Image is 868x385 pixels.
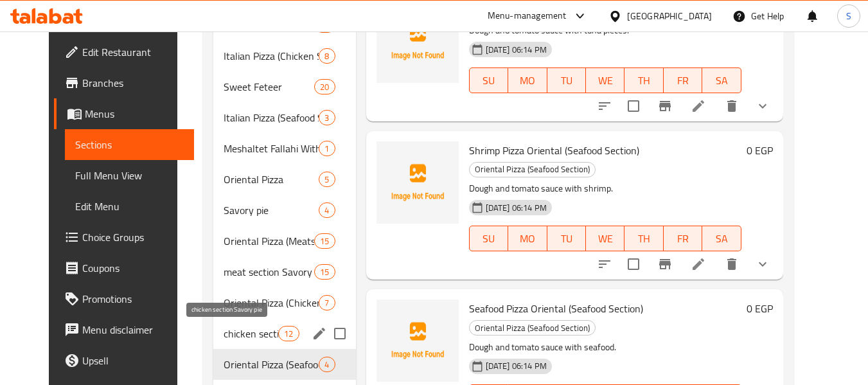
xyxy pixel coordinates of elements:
span: S [846,9,851,23]
button: sort-choices [589,91,620,121]
div: Menu-management [488,8,567,24]
a: Full Menu View [65,160,194,191]
a: Edit menu item [691,98,706,114]
span: Coupons [82,260,184,276]
button: edit [310,324,329,343]
span: [DATE] 06:14 PM [481,202,552,214]
div: Savory pie [224,202,319,218]
span: Oriental Pizza (Meats Section) [224,233,314,249]
a: Coupons [54,253,194,283]
span: Oriental Pizza (Chicken Section) [224,295,319,310]
div: items [314,79,335,94]
span: Seafood Pizza Oriental (Seafood Section) [469,299,643,318]
button: TH [624,226,663,251]
div: Oriental Pizza (Seafood Section) [469,162,596,177]
div: items [319,202,335,218]
div: Oriental Pizza (Meats Section)15 [213,226,356,256]
a: Edit menu item [691,256,706,272]
div: items [314,233,335,249]
span: 15 [315,266,334,278]
div: meat section Savory pie15 [213,256,356,287]
span: MO [513,229,542,248]
span: FR [669,229,697,248]
span: Edit Restaurant [82,44,184,60]
span: Oriental Pizza [224,172,319,187]
div: items [319,172,335,187]
span: SA [707,229,736,248]
span: SU [475,71,503,90]
span: 12 [279,328,298,340]
span: TU [553,71,581,90]
a: Menu disclaimer [54,314,194,345]
div: items [319,357,335,372]
a: Choice Groups [54,222,194,253]
button: MO [508,226,547,251]
a: Edit Restaurant [54,37,194,67]
a: Promotions [54,283,194,314]
div: Italian Pizza (Chicken Section)8 [213,40,356,71]
button: TU [547,67,586,93]
button: FR [664,67,702,93]
span: [DATE] 06:14 PM [481,44,552,56]
div: Oriental Pizza (Chicken Section)7 [213,287,356,318]
div: Oriental Pizza (Seafood Section) [224,357,319,372]
button: SA [702,67,741,93]
span: meat section Savory pie [224,264,314,280]
span: Upsell [82,353,184,368]
span: Italian Pizza (Chicken Section) [224,48,319,64]
p: Dough and tomato sauce with tuna pieces. [469,22,741,39]
button: MO [508,67,547,93]
span: 4 [319,359,334,371]
a: Sections [65,129,194,160]
button: SU [469,226,508,251]
a: Menus [54,98,194,129]
span: WE [591,229,619,248]
svg: Show Choices [755,98,770,114]
span: FR [669,71,697,90]
span: 3 [319,112,334,124]
span: MO [513,71,542,90]
div: Meshaltet Fallahi With Country Butter [224,141,319,156]
span: 1 [319,143,334,155]
span: Edit Menu [75,199,184,214]
img: Pieces Tuna Pizza [376,1,459,83]
span: SU [475,229,503,248]
span: 7 [319,297,334,309]
svg: Show Choices [755,256,770,272]
div: [GEOGRAPHIC_DATA] [627,9,712,23]
span: Sweet Feteer [224,79,314,94]
span: 5 [319,174,334,186]
span: Shrimp Pizza Oriental (Seafood Section) [469,141,639,160]
button: TH [624,67,663,93]
div: chicken section Savory pie12edit [213,318,356,349]
button: FR [664,226,702,251]
span: Select to update [620,93,647,120]
span: Menus [85,106,184,121]
button: delete [716,91,747,121]
button: show more [747,91,778,121]
button: Branch-specific-item [650,91,680,121]
button: show more [747,249,778,280]
span: 15 [315,235,334,247]
button: TU [547,226,586,251]
span: Menu disclaimer [82,322,184,337]
span: Sections [75,137,184,152]
span: Oriental Pizza (Seafood Section) [470,162,595,177]
button: SA [702,226,741,251]
span: TU [553,229,581,248]
span: Oriental Pizza (Seafood Section) [470,321,595,336]
span: Promotions [82,291,184,307]
button: delete [716,249,747,280]
div: Italian Pizza (Seafood Section) [224,110,319,125]
span: Choice Groups [82,229,184,245]
div: Oriental Pizza (Seafood Section)4 [213,349,356,380]
button: SU [469,67,508,93]
div: Savory pie4 [213,195,356,226]
h6: 0 EGP [747,300,773,318]
button: sort-choices [589,249,620,280]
